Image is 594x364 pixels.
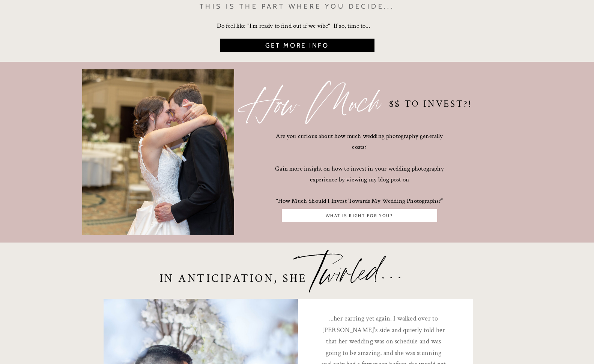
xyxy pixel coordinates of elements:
[307,244,519,299] a: Twirled...
[217,41,378,52] a: Get More Info
[274,131,446,170] p: Are you curious about how much wedding photography generally costs? Gain more insight on how to i...
[159,272,315,299] h2: In Anticipation, she
[217,21,378,34] p: Do feel like "I'm ready to find out if we vibe" If so, time to...
[274,131,446,170] a: Are you curious about how much wedding photography generally costs?Gain more insight on how to in...
[284,213,435,219] a: What is right for you?
[194,0,400,18] h3: This is the part where you decide...
[244,76,456,131] a: How Much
